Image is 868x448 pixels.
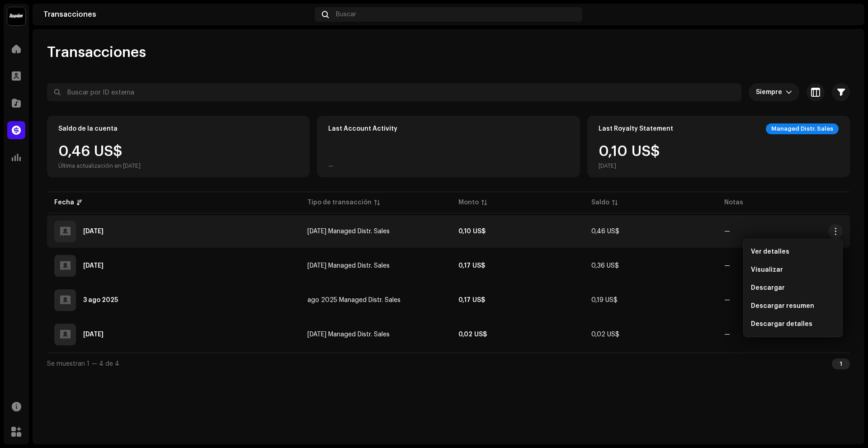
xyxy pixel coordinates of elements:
div: Transacciones [43,11,311,18]
img: 10370c6a-d0e2-4592-b8a2-38f444b0ca44 [7,7,25,25]
span: Visualizar [751,266,783,274]
strong: 0,17 US$ [458,263,485,269]
div: Last Royalty Statement [599,125,673,132]
span: 0,02 US$ [591,331,619,338]
re-a-table-badge: — [724,228,730,235]
span: jun 2025 Managed Distr. Sales [307,331,390,338]
strong: 0,10 US$ [458,228,486,235]
span: Descargar detalles [751,321,812,328]
input: Buscar por ID externa [47,83,741,101]
span: ago 2025 Managed Distr. Sales [307,297,401,303]
span: Descargar [751,284,785,292]
span: Siempre [756,83,786,101]
img: 1db84ccb-9bf9-4989-b084-76f78488e5bc [839,7,854,22]
re-a-table-badge: — [724,331,730,338]
div: Last Account Activity [328,125,397,132]
span: 0,19 US$ [591,297,618,303]
div: 4 jul 2025 [83,331,104,338]
div: Fecha [54,198,74,207]
div: [DATE] [599,162,660,170]
span: 0,36 US$ [591,263,619,269]
strong: 0,02 US$ [458,331,487,338]
span: Ver detalles [751,248,789,255]
div: Tipo de transacción [307,198,372,207]
div: 8 oct 2025 [83,228,104,235]
re-a-table-badge: — [724,297,730,303]
div: Saldo de la cuenta [58,125,118,132]
span: sept 2025 Managed Distr. Sales [307,263,390,269]
div: 1 [832,358,850,369]
div: — [328,162,334,170]
span: 0,46 US$ [591,228,619,235]
re-a-table-badge: — [724,263,730,269]
span: Buscar [336,11,356,18]
strong: 0,17 US$ [458,297,485,303]
div: Monto [458,198,479,207]
div: 3 ago 2025 [83,297,118,303]
span: Se muestran 1 — 4 de 4 [47,361,119,367]
span: Transacciones [47,43,146,61]
span: Descargar resumen [751,302,814,310]
div: Saldo [591,198,609,207]
span: oct 2025 Managed Distr. Sales [307,228,390,235]
div: 5 sept 2025 [83,263,104,269]
div: dropdown trigger [786,83,792,101]
div: Managed Distr. Sales [766,123,839,134]
div: Última actualización en [DATE] [58,162,141,170]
